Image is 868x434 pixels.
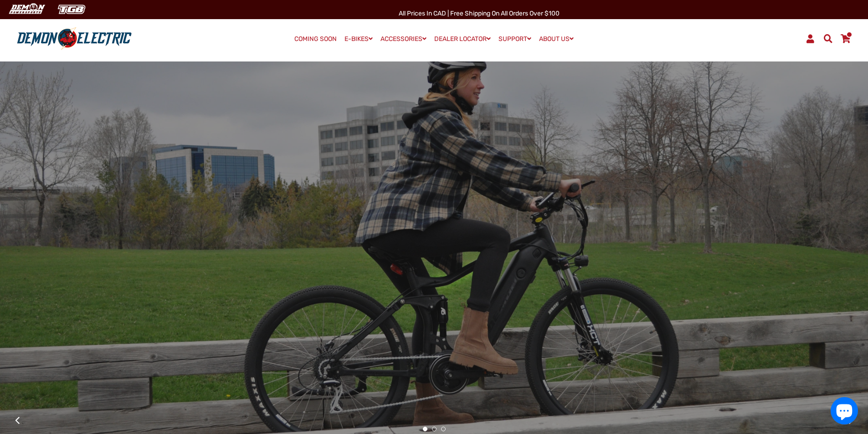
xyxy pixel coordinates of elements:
[53,2,90,17] img: TGB Canada
[291,33,340,46] a: COMING SOON
[5,2,48,17] img: Demon Electric
[341,32,376,46] a: E-BIKES
[377,32,430,46] a: ACCESSORIES
[423,427,427,431] button: 1 of 3
[432,427,437,431] button: 2 of 3
[828,397,861,427] inbox-online-store-chat: Shopify online store chat
[536,32,577,46] a: ABOUT US
[431,32,494,46] a: DEALER LOCATOR
[14,27,135,51] img: Demon Electric logo
[441,427,446,431] button: 3 of 3
[399,10,560,17] span: All Prices in CAD | Free shipping on all orders over $100
[495,32,534,46] a: SUPPORT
